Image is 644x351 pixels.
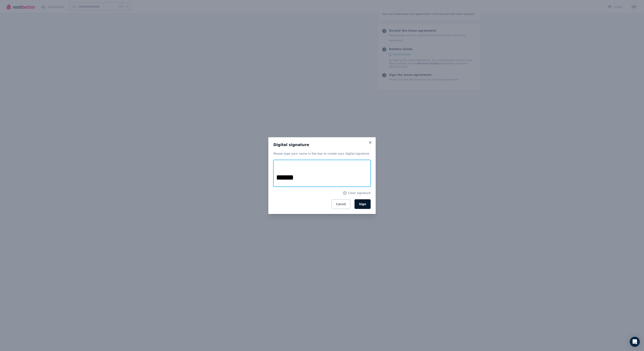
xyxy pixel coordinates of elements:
[273,142,371,147] h3: Digital signature
[354,199,371,209] button: Sign
[630,337,640,347] div: Open Intercom Messenger
[332,199,350,209] button: Cancel
[348,191,371,195] span: Clear signature
[273,152,371,156] p: Please type your name in the box to create your digital signature
[359,202,366,206] span: Sign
